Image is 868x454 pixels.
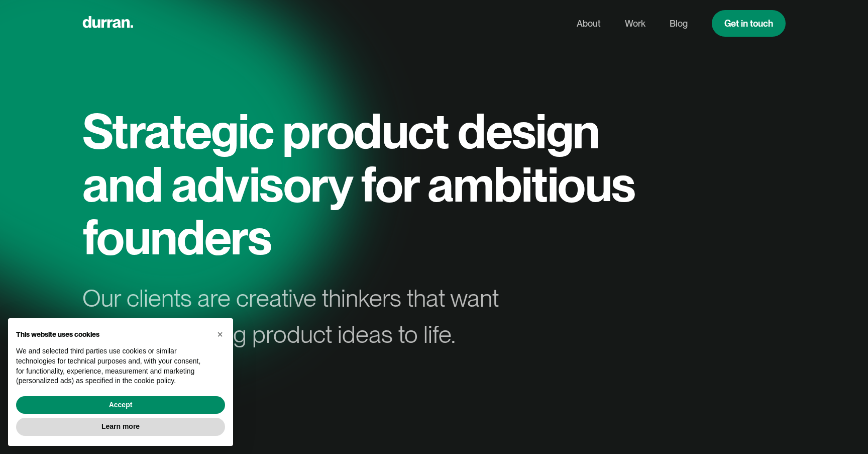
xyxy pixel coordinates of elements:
[82,14,133,33] a: home
[16,396,225,414] button: Accept
[16,346,209,386] p: We and selected third parties use cookies or similar technologies for technical purposes and, wit...
[82,105,645,264] h1: Strategic product design and advisory for ambitious founders
[217,329,223,340] span: ×
[82,280,516,352] div: Our clients are creative thinkers that want to bring their big product ideas to life.
[712,10,786,37] a: Get in touch
[625,14,645,33] a: Work
[212,326,228,342] button: Close this notice
[16,330,209,339] h2: This website uses cookies
[16,418,225,436] button: Learn more
[577,14,601,33] a: About
[670,14,688,33] a: Blog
